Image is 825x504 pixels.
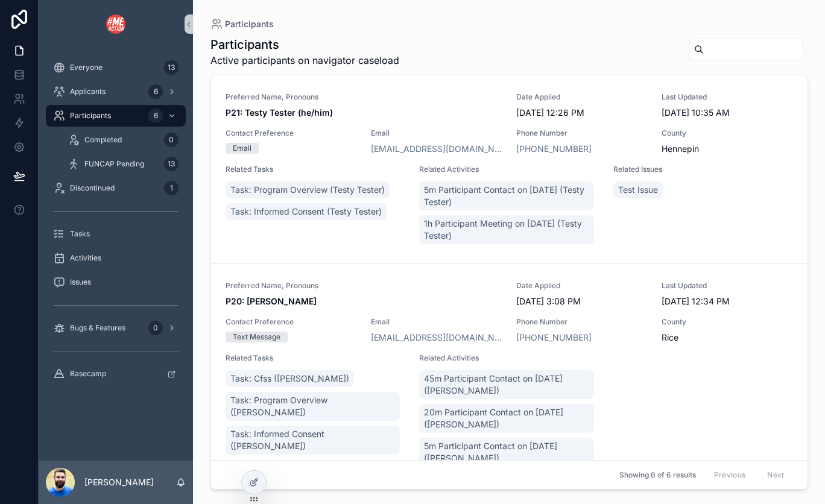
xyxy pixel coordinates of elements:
[516,317,647,327] span: Phone Number
[662,143,699,155] span: Hennepin
[371,317,502,327] span: Email
[662,107,792,119] span: [DATE] 10:35 AM
[424,218,589,242] span: 1h Participant Meeting on [DATE] (Testy Tester)
[230,373,349,385] span: Task: Cfss ([PERSON_NAME])
[70,111,111,121] span: Participants
[371,143,502,155] a: [EMAIL_ADDRESS][DOMAIN_NAME]
[164,60,179,75] div: 13
[46,57,186,78] a: Everyone13
[516,295,647,307] span: [DATE] 3:08 PM
[70,369,106,379] span: Basecamp
[424,184,589,208] span: 5m Participant Contact on [DATE] (Testy Tester)
[516,92,647,102] span: Date Applied
[46,317,186,339] a: Bugs & Features0
[84,159,144,169] span: FUNCAP Pending
[60,153,186,175] a: FUNCAP Pending13
[419,181,594,210] a: 5m Participant Contact on [DATE] (Testy Tester)
[70,229,90,239] span: Tasks
[210,36,399,53] h1: Participants
[516,332,592,344] a: [PHONE_NUMBER]
[419,370,594,399] a: 45m Participant Contact on [DATE] ([PERSON_NAME])
[226,203,387,220] a: Task: Informed Consent (Testy Tester)
[613,165,793,174] span: Related Issues
[148,84,163,99] div: 6
[46,105,186,127] a: Participants6
[70,277,91,287] span: Issues
[424,373,589,397] span: 45m Participant Contact on [DATE] ([PERSON_NAME])
[230,184,385,196] span: Task: Program Overview (Testy Tester)
[46,363,186,385] a: Basecamp
[618,184,658,196] span: Test Issue
[613,181,663,198] a: Test Issue
[226,317,356,327] span: Contact Preference
[516,281,647,291] span: Date Applied
[233,332,280,342] div: Text Message
[46,177,186,199] a: Discontinued1
[164,181,179,195] div: 1
[226,181,390,198] a: Task: Program Overview (Testy Tester)
[225,18,274,30] span: Participants
[106,14,125,34] img: App logo
[46,271,186,293] a: Issues
[226,296,317,306] strong: P20: [PERSON_NAME]
[226,426,400,455] a: Task: Informed Consent ([PERSON_NAME])
[226,165,405,174] span: Related Tasks
[164,157,179,171] div: 13
[419,404,594,433] a: 20m Participant Contact on [DATE] ([PERSON_NAME])
[210,53,399,68] span: Active participants on navigator caseload
[230,394,396,418] span: Task: Program Overview ([PERSON_NAME])
[424,440,589,464] span: 5m Participant Contact on [DATE] ([PERSON_NAME])
[164,133,179,147] div: 0
[60,129,186,151] a: Completed0
[424,406,589,430] span: 20m Participant Contact on [DATE] ([PERSON_NAME])
[230,428,396,452] span: Task: Informed Consent ([PERSON_NAME])
[226,107,333,118] strong: P21: Testy Tester (he/him)
[662,295,792,307] span: [DATE] 12:34 PM
[662,281,792,291] span: Last Updated
[84,476,154,488] p: [PERSON_NAME]
[70,87,106,96] span: Applicants
[210,18,274,30] a: Participants
[662,317,792,327] span: County
[619,470,696,480] span: Showing 6 of 6 results
[419,165,599,174] span: Related Activities
[226,92,502,102] span: Preferred Name, Pronouns
[516,128,647,138] span: Phone Number
[662,332,678,344] span: Rice
[230,206,382,218] span: Task: Informed Consent (Testy Tester)
[46,247,186,269] a: Activities
[371,332,502,344] a: [EMAIL_ADDRESS][DOMAIN_NAME]
[46,81,186,102] a: Applicants6
[226,392,400,421] a: Task: Program Overview ([PERSON_NAME])
[516,107,647,119] span: [DATE] 12:26 PM
[70,63,103,72] span: Everyone
[662,128,792,138] span: County
[371,128,502,138] span: Email
[39,48,193,400] div: scrollable content
[226,128,356,138] span: Contact Preference
[70,183,115,193] span: Discontinued
[84,135,122,145] span: Completed
[211,75,808,263] a: Preferred Name, PronounsP21: Testy Tester (he/him)Date Applied[DATE] 12:26 PMLast Updated[DATE] 1...
[226,370,354,387] a: Task: Cfss ([PERSON_NAME])
[70,253,101,263] span: Activities
[662,92,792,102] span: Last Updated
[226,353,405,363] span: Related Tasks
[148,321,163,335] div: 0
[46,223,186,245] a: Tasks
[148,109,163,123] div: 6
[226,281,502,291] span: Preferred Name, Pronouns
[70,323,125,333] span: Bugs & Features
[516,143,592,155] a: [PHONE_NUMBER]
[233,143,251,154] div: Email
[419,438,594,467] a: 5m Participant Contact on [DATE] ([PERSON_NAME])
[419,353,599,363] span: Related Activities
[419,215,594,244] a: 1h Participant Meeting on [DATE] (Testy Tester)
